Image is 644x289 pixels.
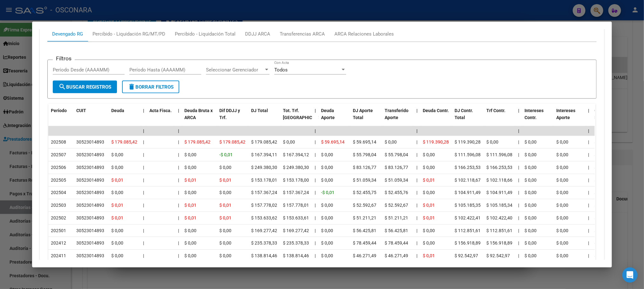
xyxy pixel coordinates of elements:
[143,215,144,220] span: |
[423,203,435,208] span: $ 0,01
[76,239,104,247] div: 30523014893
[184,190,196,195] span: $ 0,00
[385,178,408,183] span: $ 51.059,34
[143,139,144,144] span: |
[51,215,66,220] span: 202502
[452,104,484,132] datatable-header-cell: DJ Contr. Total
[143,165,144,170] span: |
[283,190,309,195] span: $ 157.367,24
[594,215,620,220] span: $ 115.722,29
[518,152,519,157] span: |
[353,139,376,144] span: $ 59.695,14
[588,228,589,233] span: |
[556,215,568,220] span: $ 0,00
[251,152,277,157] span: $ 167.394,11
[556,165,568,170] span: $ 0,00
[76,138,104,146] div: 30523014893
[518,253,519,258] span: |
[594,139,606,144] span: $ 0,00
[249,104,280,132] datatable-header-cell: DJ Total
[219,228,231,233] span: $ 0,00
[455,240,481,245] span: $ 156.918,89
[588,165,589,170] span: |
[588,128,589,133] span: |
[51,203,66,208] span: 202503
[524,228,537,233] span: $ 0,00
[315,139,316,144] span: |
[76,202,104,209] div: 30523014893
[423,228,435,233] span: $ 0,00
[51,228,66,233] span: 202501
[184,178,196,183] span: $ 0,01
[147,104,175,132] datatable-header-cell: Acta Fisca.
[416,152,417,157] span: |
[74,104,109,132] datatable-header-cell: CUIT
[219,165,231,170] span: $ 0,00
[385,152,408,157] span: $ 55.798,04
[48,104,74,132] datatable-header-cell: Período
[283,253,309,258] span: $ 138.814,46
[385,215,408,220] span: $ 51.211,21
[51,240,66,245] span: 202412
[76,151,104,158] div: 30523014893
[184,228,196,233] span: $ 0,00
[319,104,350,132] datatable-header-cell: Deuda Aporte
[122,81,179,93] button: Borrar Filtros
[251,139,277,144] span: $ 179.085,42
[484,104,516,132] datatable-header-cell: Trf Contr.
[143,253,144,258] span: |
[423,108,449,113] span: Deuda Contr.
[178,165,179,170] span: |
[251,215,277,220] span: $ 153.633,62
[524,178,537,183] span: $ 0,00
[111,190,123,195] span: $ 0,00
[518,215,519,220] span: |
[321,139,345,144] span: $ 59.695,14
[524,165,537,170] span: $ 0,00
[486,139,498,144] span: $ 0,00
[455,228,481,233] span: $ 112.851,61
[143,108,144,113] span: |
[53,55,75,62] h3: Filtros
[556,178,568,183] span: $ 0,00
[594,190,620,195] span: $ 104.911,49
[143,203,144,208] span: |
[486,215,512,220] span: $ 102.422,40
[315,178,316,183] span: |
[455,178,481,183] span: $ 102.118,67
[283,165,309,170] span: $ 249.380,30
[353,215,376,220] span: $ 51.211,21
[594,108,612,120] span: Contr. Empresa
[184,152,196,157] span: $ 0,00
[283,108,326,120] span: Tot. Trf. [GEOGRAPHIC_DATA]
[76,189,104,196] div: 30523014893
[219,253,231,258] span: $ 0,00
[594,240,620,245] span: $ 210.040,55
[524,190,537,195] span: $ 0,00
[385,190,408,195] span: $ 52.455,76
[588,152,589,157] span: |
[594,152,620,157] span: $ 155.514,73
[455,108,473,120] span: DJ Contr. Total
[206,67,264,73] span: Seleccionar Gerenciador
[592,104,624,132] datatable-header-cell: Contr. Empresa
[423,190,435,195] span: $ 0,00
[128,84,174,90] span: Borrar Filtros
[143,190,144,195] span: |
[524,139,537,144] span: $ 0,00
[416,165,417,170] span: |
[353,152,376,157] span: $ 55.798,04
[423,240,435,245] span: $ 0,00
[58,84,111,90] span: Buscar Registros
[178,240,179,245] span: |
[556,108,575,120] span: Intereses Aporte
[283,152,309,157] span: $ 167.394,12
[219,240,231,245] span: $ 0,00
[385,240,408,245] span: $ 78.459,44
[594,165,620,170] span: $ 240.751,39
[423,152,435,157] span: $ 0,00
[178,139,179,144] span: |
[312,104,319,132] datatable-header-cell: |
[321,253,333,258] span: $ 0,00
[315,165,316,170] span: |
